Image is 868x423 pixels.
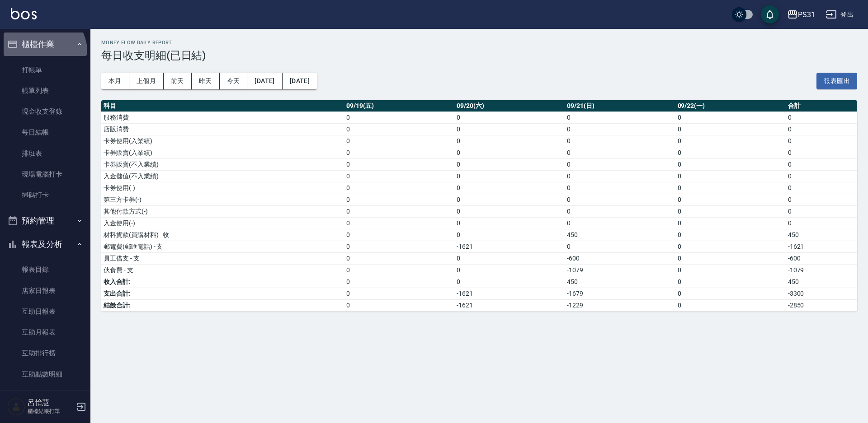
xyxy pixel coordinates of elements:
button: 預約管理 [4,209,87,232]
td: 卡券使用(-) [101,182,344,194]
td: 0 [675,205,786,217]
a: 帳單列表 [4,80,87,101]
td: 0 [786,135,857,147]
a: 每日結帳 [4,122,87,143]
td: -1229 [565,299,675,311]
td: 0 [675,217,786,229]
td: 450 [786,276,857,288]
td: -600 [786,252,857,264]
a: 互助業績報表 [4,385,87,405]
td: 0 [786,170,857,182]
td: 0 [675,276,786,288]
td: 0 [675,229,786,241]
td: 0 [565,194,675,205]
td: 其他付款方式(-) [101,205,344,217]
td: -1079 [786,264,857,276]
th: 科目 [101,100,344,112]
button: 報表匯出 [816,73,857,89]
td: 0 [454,182,565,194]
td: 0 [344,182,454,194]
td: 卡券販賣(不入業績) [101,158,344,170]
td: 0 [565,170,675,182]
td: 0 [786,158,857,170]
button: 登出 [822,6,857,23]
td: 0 [344,123,454,135]
img: Logo [11,8,37,19]
button: [DATE] [247,73,282,89]
a: 報表目錄 [4,259,87,280]
td: 0 [344,229,454,241]
td: 伙食費 - 支 [101,264,344,276]
td: 0 [344,299,454,311]
a: 互助排行榜 [4,343,87,363]
td: 0 [565,112,675,123]
td: 0 [675,252,786,264]
td: 0 [454,252,565,264]
button: 上個月 [129,73,164,89]
td: 450 [565,276,675,288]
td: 450 [786,229,857,241]
a: 掃碼打卡 [4,185,87,205]
td: 0 [454,158,565,170]
td: 0 [675,170,786,182]
td: 0 [344,194,454,205]
a: 互助日報表 [4,301,87,322]
td: 0 [454,229,565,241]
button: 櫃檯作業 [4,33,87,56]
td: 0 [675,112,786,123]
td: -1679 [565,288,675,299]
td: 0 [454,217,565,229]
td: 店販消費 [101,123,344,135]
td: 0 [565,158,675,170]
td: 卡券使用(入業績) [101,135,344,147]
th: 09/19(五) [344,100,454,112]
td: 服務消費 [101,112,344,123]
td: 450 [565,229,675,241]
td: 0 [565,123,675,135]
td: 0 [344,264,454,276]
td: -1621 [454,241,565,252]
td: 0 [565,217,675,229]
td: 0 [675,123,786,135]
td: 0 [786,205,857,217]
td: 0 [454,135,565,147]
td: 0 [675,241,786,252]
button: 報表及分析 [4,232,87,256]
button: 本月 [101,73,129,89]
td: 0 [565,241,675,252]
td: 0 [344,147,454,158]
td: 0 [344,217,454,229]
a: 打帳單 [4,60,87,80]
td: -2850 [786,299,857,311]
td: 0 [565,147,675,158]
button: 前天 [164,73,192,89]
td: 0 [454,147,565,158]
h3: 每日收支明細(已日結) [101,49,857,62]
td: 員工借支 - 支 [101,252,344,264]
a: 排班表 [4,143,87,164]
td: 0 [675,135,786,147]
td: 材料貨款(員購材料) - 收 [101,229,344,241]
button: 昨天 [192,73,220,89]
td: -1621 [454,288,565,299]
th: 合計 [786,100,857,112]
h2: Money Flow Daily Report [101,40,857,46]
td: 0 [565,135,675,147]
td: 0 [675,299,786,311]
table: a dense table [101,100,857,311]
a: 互助點數明細 [4,364,87,385]
td: 0 [344,252,454,264]
button: save [761,5,779,23]
td: -1079 [565,264,675,276]
a: 現金收支登錄 [4,101,87,122]
td: 0 [344,158,454,170]
td: 0 [344,135,454,147]
td: 0 [786,217,857,229]
td: 0 [454,123,565,135]
td: 0 [454,276,565,288]
button: 今天 [220,73,248,89]
td: 0 [344,276,454,288]
td: 卡券販賣(入業績) [101,147,344,158]
p: 櫃檯結帳打單 [28,407,74,415]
